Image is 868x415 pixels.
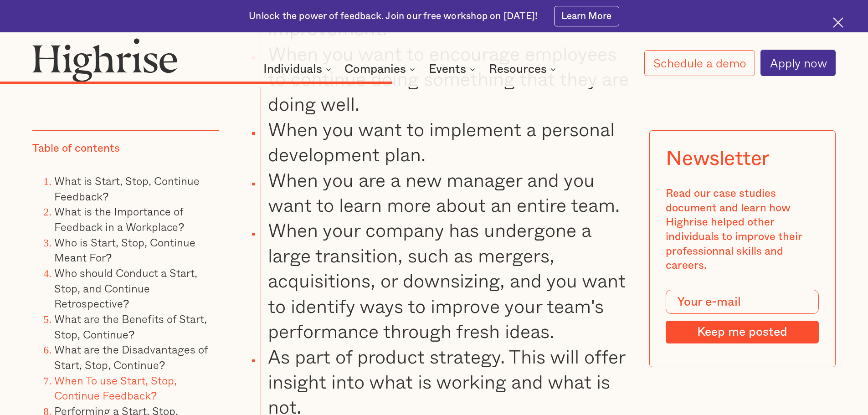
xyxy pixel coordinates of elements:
li: When your company has undergone a large transition, such as mergers, acquisitions, or downsizing,... [261,217,629,343]
div: Companies [344,64,418,75]
div: Unlock the power of feedback. Join our free workshop on [DATE]! [249,10,538,23]
a: Who should Conduct a Start, Stop, and Continue Retrospective? [54,264,197,312]
a: What is Start, Stop, Continue Feedback? [54,172,200,205]
a: Apply now [760,50,836,76]
div: Companies [344,64,406,75]
div: Table of contents [32,142,120,156]
a: When To use Start, Stop, Continue Feedback? [54,371,177,404]
a: What are the Benefits of Start, Stop, Continue? [54,310,207,343]
input: Your e-mail [666,290,819,314]
li: When you want to implement a personal development plan. [261,117,629,167]
li: When you are a new manager and you want to learn more about an entire team. [261,167,629,218]
form: Modal Form [666,290,819,343]
div: Events [429,64,466,75]
a: Learn More [554,6,619,26]
div: Resources [489,64,559,75]
div: Read our case studies document and learn how Highrise helped other individuals to improve their p... [666,187,819,273]
div: Individuals [263,64,334,75]
a: Schedule a demo [644,50,755,76]
a: Who is Start, Stop, Continue Meant For? [54,234,195,266]
div: Individuals [263,64,322,75]
div: Resources [489,64,547,75]
input: Keep me posted [666,321,819,343]
div: Newsletter [666,147,770,170]
a: What is the Importance of Feedback in a Workplace? [54,203,184,235]
img: Cross icon [833,17,843,28]
img: Highrise logo [32,38,177,82]
div: Events [429,64,478,75]
a: What are the Disadvantages of Start, Stop, Continue? [54,341,208,373]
